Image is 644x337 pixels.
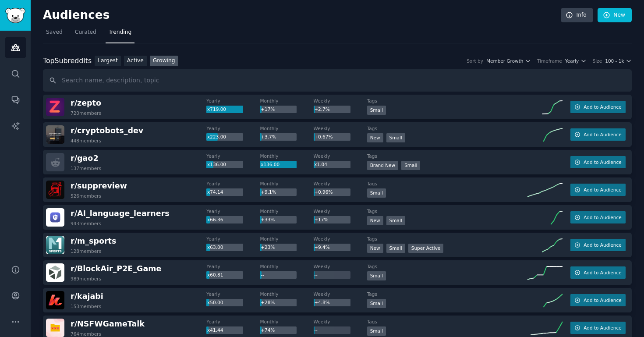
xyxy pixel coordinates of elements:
span: r/ zepto [71,99,101,107]
div: Small [367,188,386,198]
dt: Yearly [206,125,260,131]
button: Add to Audience [570,128,626,141]
div: Top Subreddits [43,56,92,67]
dt: Weekly [314,98,367,104]
button: Add to Audience [570,101,626,113]
dt: Monthly [260,263,313,270]
div: Timeframe [537,58,562,64]
span: Add to Audience [584,131,621,138]
div: 720 members [71,110,101,116]
a: Curated [72,25,99,43]
a: Info [561,8,593,23]
dt: Yearly [206,236,260,242]
dt: Tags [367,208,527,214]
dt: Monthly [260,291,313,297]
span: Member Growth [486,58,524,64]
dt: Weekly [314,291,367,297]
span: r/ cryptobots_dev [71,126,143,135]
span: x223.00 [207,134,226,139]
dt: Yearly [206,263,260,270]
dt: Monthly [260,236,313,242]
span: r/ gao2 [71,154,99,163]
img: GummySearch logo [5,8,25,23]
div: Super Active [408,244,444,253]
span: x66.36 [207,217,223,222]
button: Add to Audience [570,156,626,168]
div: 128 members [71,248,101,254]
img: NSFWGameTalk [46,319,64,337]
span: -- [261,272,264,277]
div: New [367,244,383,253]
div: New [367,133,383,142]
dt: Monthly [260,153,313,159]
input: Search name, description, topic [43,69,632,92]
div: 153 members [71,303,101,309]
span: Add to Audience [584,187,621,193]
dt: Yearly [206,291,260,297]
dt: Tags [367,181,527,187]
span: r/ m_sports [71,237,116,245]
img: cryptobots_dev [46,125,64,144]
span: +9.4% [314,245,329,250]
img: zepto [46,98,64,116]
h2: Audiences [43,8,561,22]
dt: Weekly [314,236,367,242]
span: x41.44 [207,327,223,333]
dt: Weekly [314,125,367,131]
button: Yearly [565,58,587,64]
dt: Yearly [206,181,260,187]
span: r/ AI_language_learners [71,209,170,218]
dt: Tags [367,319,527,325]
span: +2.7% [314,106,329,112]
div: Small [386,133,405,142]
span: +0.96% [314,189,333,195]
span: Add to Audience [584,159,621,165]
a: Saved [43,25,66,43]
button: Add to Audience [570,294,626,306]
span: Trending [109,28,131,36]
div: New [367,216,383,225]
a: Growing [150,56,178,67]
div: Small [367,271,386,280]
span: +9.1% [261,189,276,195]
dt: Weekly [314,263,367,270]
a: New [598,8,632,23]
dt: Yearly [206,208,260,214]
span: x1.04 [314,162,327,167]
span: +17% [261,106,275,112]
a: Largest [95,56,121,67]
dt: Monthly [260,319,313,325]
div: 526 members [71,193,101,199]
div: 989 members [71,276,101,282]
div: 448 members [71,138,101,144]
span: +33% [261,217,275,222]
span: +23% [261,245,275,250]
button: Add to Audience [570,184,626,196]
div: Brand New [367,161,399,170]
span: x63.00 [207,245,223,250]
dt: Weekly [314,181,367,187]
span: x719.00 [207,106,226,112]
span: x74.14 [207,189,223,195]
dt: Tags [367,125,527,131]
button: Add to Audience [570,211,626,223]
dt: Tags [367,236,527,242]
span: Curated [75,28,96,36]
div: Small [386,216,405,225]
dt: Weekly [314,319,367,325]
a: Trending [106,25,134,43]
button: Add to Audience [570,266,626,279]
span: +0.67% [314,134,333,139]
div: 764 members [71,331,101,337]
button: Add to Audience [570,322,626,334]
button: 100 - 1k [605,58,632,64]
img: BlockAir_P2E_Game [46,263,64,282]
dt: Monthly [260,181,313,187]
dt: Tags [367,153,527,159]
div: 943 members [71,220,101,227]
span: r/ NSFWGameTalk [71,319,145,328]
div: Small [401,161,420,170]
dt: Weekly [314,153,367,159]
span: Add to Audience [584,297,621,303]
button: Add to Audience [570,239,626,251]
